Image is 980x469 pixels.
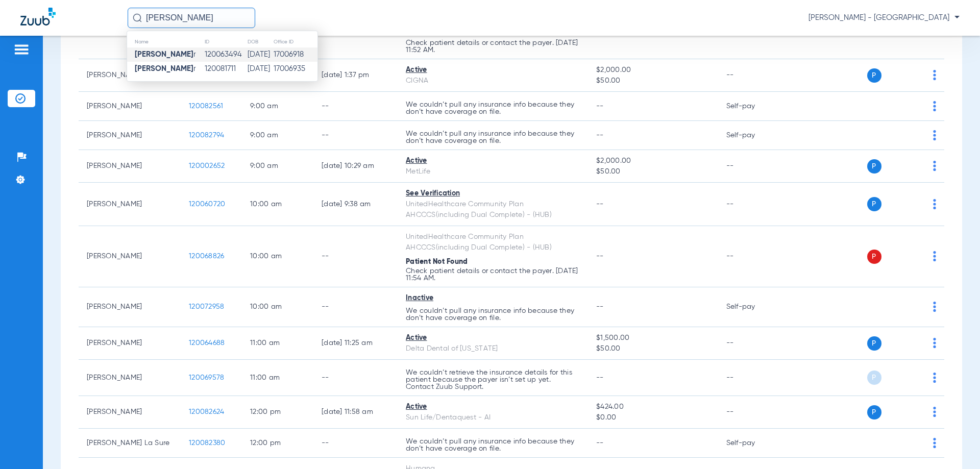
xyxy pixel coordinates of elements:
[406,258,468,265] span: Patient Not Found
[406,65,580,76] div: Active
[313,59,398,92] td: [DATE] 1:37 PM
[596,303,604,310] span: --
[718,327,787,360] td: --
[910,373,920,383] img: x.svg
[406,101,580,115] p: We couldn’t pull any insurance info because they don’t have coverage on file.
[910,302,920,312] img: x.svg
[273,36,317,47] th: Office ID
[135,51,193,58] strong: [PERSON_NAME]
[79,226,181,287] td: [PERSON_NAME]
[406,267,580,282] p: Check patient details or contact the payer. [DATE] 11:54 AM.
[929,420,980,469] iframe: Chat Widget
[596,333,709,343] span: $1,500.00
[910,199,920,209] img: x.svg
[910,251,920,261] img: x.svg
[933,70,936,80] img: group-dot-blue.svg
[910,438,920,448] img: x.svg
[596,402,709,412] span: $424.00
[242,121,313,150] td: 9:00 AM
[189,103,223,110] span: 120082561
[247,36,273,47] th: DOB
[313,226,398,287] td: --
[79,360,181,396] td: [PERSON_NAME]
[242,327,313,360] td: 11:00 AM
[406,39,580,54] p: Check patient details or contact the payer. [DATE] 11:52 AM.
[910,70,920,80] img: x.svg
[406,188,580,199] div: See Verification
[204,47,247,62] td: 120063494
[596,65,709,76] span: $2,000.00
[933,373,936,383] img: group-dot-blue.svg
[596,76,709,86] span: $50.00
[79,429,181,458] td: [PERSON_NAME] La Sure
[135,51,196,58] span: r
[718,396,787,429] td: --
[406,156,580,166] div: Active
[189,132,224,139] span: 120082794
[933,199,936,209] img: group-dot-blue.svg
[79,396,181,429] td: [PERSON_NAME]
[79,150,181,183] td: [PERSON_NAME]
[79,121,181,150] td: [PERSON_NAME]
[189,303,224,310] span: 120072958
[242,429,313,458] td: 12:00 PM
[242,226,313,287] td: 10:00 AM
[242,183,313,226] td: 10:00 AM
[596,201,604,208] span: --
[313,360,398,396] td: --
[242,150,313,183] td: 9:00 AM
[596,412,709,423] span: $0.00
[867,197,881,211] span: P
[189,201,225,208] span: 120060720
[867,250,881,264] span: P
[596,132,604,139] span: --
[933,101,936,111] img: group-dot-blue.svg
[406,438,580,452] p: We couldn’t pull any insurance info because they don’t have coverage on file.
[242,360,313,396] td: 11:00 AM
[933,130,936,140] img: group-dot-blue.svg
[718,150,787,183] td: --
[406,369,580,390] p: We couldn’t retrieve the insurance details for this patient because the payer isn’t set up yet. C...
[313,150,398,183] td: [DATE] 10:29 AM
[933,251,936,261] img: group-dot-blue.svg
[127,36,204,47] th: Name
[242,92,313,121] td: 9:00 AM
[910,338,920,348] img: x.svg
[247,47,273,62] td: [DATE]
[406,232,580,253] div: UnitedHealthcare Community Plan AHCCCS(including Dual Complete) - (HUB)
[910,101,920,111] img: x.svg
[718,92,787,121] td: Self-pay
[718,183,787,226] td: --
[189,339,225,347] span: 120064688
[406,343,580,354] div: Delta Dental of [US_STATE]
[313,183,398,226] td: [DATE] 9:38 AM
[79,183,181,226] td: [PERSON_NAME]
[135,65,193,72] strong: [PERSON_NAME]
[189,253,224,260] span: 120068826
[808,13,960,23] span: [PERSON_NAME] - [GEOGRAPHIC_DATA]
[406,76,580,86] div: CIGNA
[867,336,881,351] span: P
[20,8,56,26] img: Zuub Logo
[242,396,313,429] td: 12:00 PM
[596,439,604,447] span: --
[79,287,181,327] td: [PERSON_NAME]
[204,36,247,47] th: ID
[867,405,881,419] span: P
[242,287,313,327] td: 10:00 AM
[79,327,181,360] td: [PERSON_NAME]
[406,166,580,177] div: MetLife
[79,59,181,92] td: [PERSON_NAME]
[189,408,224,415] span: 120082624
[718,287,787,327] td: Self-pay
[247,62,273,76] td: [DATE]
[718,360,787,396] td: --
[596,253,604,260] span: --
[204,62,247,76] td: 120081711
[406,333,580,343] div: Active
[406,130,580,144] p: We couldn’t pull any insurance info because they don’t have coverage on file.
[313,287,398,327] td: --
[13,43,30,56] img: hamburger-icon
[406,307,580,322] p: We couldn’t pull any insurance info because they don’t have coverage on file.
[718,226,787,287] td: --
